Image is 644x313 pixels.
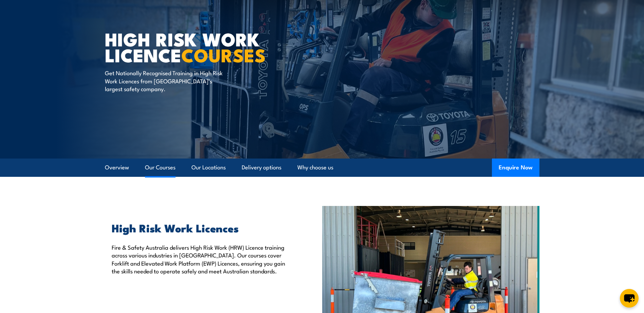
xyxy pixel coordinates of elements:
[242,159,281,176] a: Delivery options
[105,159,129,176] a: Overview
[620,289,639,308] button: chat-button
[105,69,229,92] p: Get Nationally Recognised Training in High Risk Work Licences from [GEOGRAPHIC_DATA]’s largest sa...
[112,223,291,232] h2: High Risk Work Licences
[145,159,176,176] a: Our Courses
[105,31,273,62] h1: High Risk Work Licence
[112,243,291,275] p: Fire & Safety Australia delivers High Risk Work (HRW) Licence training across various industries ...
[191,159,226,176] a: Our Locations
[492,159,539,177] button: Enquire Now
[297,159,333,176] a: Why choose us
[181,40,266,68] strong: COURSES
